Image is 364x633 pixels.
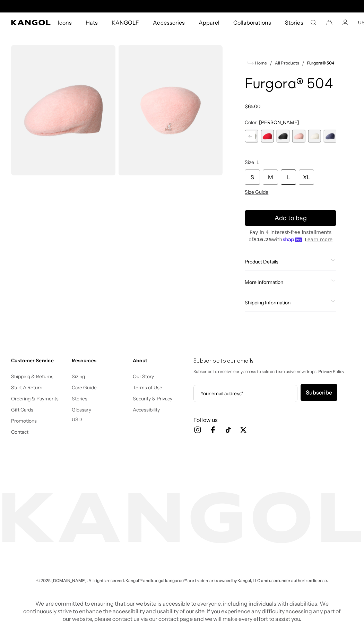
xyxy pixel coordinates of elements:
img: color-dusty-rose [11,45,115,175]
span: Hats [86,12,98,33]
a: Gift Cards [11,407,33,413]
h4: Resources [72,357,127,364]
li: / [267,59,272,67]
span: Color [245,119,257,125]
a: Accessibility [133,407,160,413]
a: Apparel [192,12,226,33]
button: USD [72,416,82,423]
a: Promotions [11,418,37,424]
a: Icons [51,12,79,33]
div: 6 of 7 [308,130,321,142]
div: 7 of 7 [324,130,337,142]
a: Kangol [11,20,51,25]
a: Contact [11,429,28,435]
a: Terms of Use [133,384,162,391]
div: 4 of 7 [277,130,289,142]
a: Care Guide [72,384,96,391]
span: Icons [58,12,72,33]
p: Subscribe to receive early access to sale and exclusive new drops. Privacy Policy [193,368,353,375]
span: Size [245,159,254,165]
a: Stories [278,12,310,33]
label: Navy [324,130,337,142]
product-gallery: Gallery Viewer [11,45,223,309]
span: Apparel [199,12,219,33]
summary: Search here [310,19,317,26]
a: Sizing [72,373,85,380]
div: 3 of 7 [261,130,274,142]
span: Shipping Information [245,300,328,306]
span: Accessories [153,12,184,33]
div: XL [299,170,314,185]
label: Scarlet [261,130,274,142]
h4: Customer Service [11,357,66,364]
span: KANGOLF [112,12,139,33]
div: 2 of 7 [245,130,258,142]
a: Security & Privacy [133,396,173,402]
nav: breadcrumbs [245,59,336,67]
button: Cart [326,19,332,26]
a: Hats [79,12,105,33]
div: M [263,170,278,185]
div: 1 of 2 [111,3,253,9]
a: Our Story [133,373,154,380]
span: [PERSON_NAME] [259,119,299,125]
h4: About [133,357,188,364]
img: color-dusty-rose [118,45,223,175]
div: L [281,170,296,185]
span: Product Details [245,259,328,265]
a: All Products [275,61,299,66]
span: Collaborations [233,12,271,33]
a: Furgora® 504 [307,61,334,66]
label: Moss Grey [245,130,258,142]
div: S [245,170,260,185]
a: Shipping & Returns [11,373,54,380]
a: Ordering & Payments [11,396,59,402]
label: Black [277,130,289,142]
li: / [299,59,304,67]
span: More Information [245,279,328,285]
p: We are committed to ensuring that our website is accessible to everyone, including individuals wi... [21,600,343,623]
a: Accessories [146,12,191,33]
label: Dusty Rose [292,130,305,142]
div: Announcement [111,3,253,9]
a: Stories [72,396,87,402]
h1: Furgora® 504 [245,77,336,92]
button: Add to bag [245,210,336,226]
a: Collaborations [226,12,278,33]
span: $65.00 [245,103,260,110]
h4: Subscribe to our emails [193,357,353,365]
a: Home [248,60,267,66]
label: Ivory [308,130,321,142]
button: Subscribe [301,384,337,401]
a: KANGOLF [105,12,146,33]
span: Stories [285,12,303,33]
span: Size Guide [245,189,268,195]
span: Add to bag [275,214,307,223]
a: Start A Return [11,384,42,391]
span: Home [254,61,267,66]
slideshow-component: Announcement bar [111,3,253,9]
a: Glossary [72,407,91,413]
h3: Follow us [193,416,353,424]
a: Account [342,19,348,26]
span: L [257,159,259,165]
div: 5 of 7 [292,130,305,142]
